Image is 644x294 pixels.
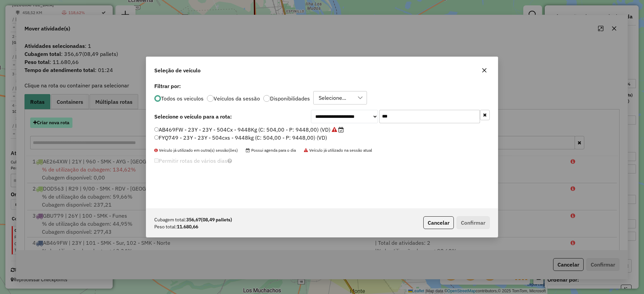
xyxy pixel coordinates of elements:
[246,148,296,153] span: Possui agenda para o dia
[154,148,238,153] span: Veículo já utilizado em outra(s) sessão(ões)
[154,216,186,223] span: Cubagem total:
[227,158,232,163] i: Selecione pelo menos um veículo
[161,96,204,101] label: Todos os veiculos
[154,223,177,230] span: Peso total:
[154,82,490,90] label: Filtrar por:
[154,135,159,140] input: FYQ749 - 23Y - 23Y - 504cxs - 9448kg (C: 504,00 - P: 9448,00) (VD)
[304,148,372,153] span: Veículo já utilizado na sessão atual
[154,158,159,163] input: Permitir rotas de vários dias
[270,96,310,101] label: Disponibilidades
[214,96,260,101] label: Veículos da sessão
[154,127,159,132] input: AB469FW - 23Y - 23Y - 504Cx - 9448Kg (C: 504,00 - P: 9448,00) (VD)
[154,66,201,74] span: Seleção de veículo
[338,127,344,132] i: Possui agenda para o dia
[201,217,232,223] span: (08,49 pallets)
[316,91,348,104] div: Selecione...
[154,154,232,167] label: Permitir rotas de vários dias
[154,126,344,134] label: AB469FW - 23Y - 23Y - 504Cx - 9448Kg (C: 504,00 - P: 9448,00) (VD)
[154,134,327,142] label: FYQ749 - 23Y - 23Y - 504cxs - 9448kg (C: 504,00 - P: 9448,00) (VD)
[332,127,337,132] i: Veículo já utilizado na sessão atual
[154,113,232,120] strong: Selecione o veículo para a rota:
[186,216,232,223] strong: 356,67
[423,216,454,229] button: Cancelar
[177,223,198,230] strong: 11.680,66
